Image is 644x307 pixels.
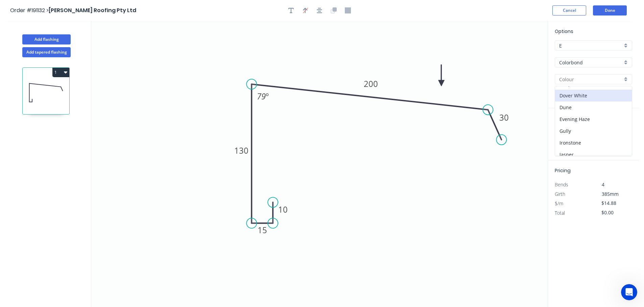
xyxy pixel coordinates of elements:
span: Bends [555,181,568,188]
tspan: 130 [234,145,248,156]
button: Done [593,5,627,16]
input: Material [559,59,622,66]
iframe: Intercom live chat [621,284,637,300]
div: Dover White [555,90,632,101]
tspan: 30 [499,112,509,123]
tspan: º [266,91,269,102]
span: 385mm [602,191,619,197]
tspan: 10 [278,204,288,215]
span: Total [555,210,565,216]
div: Evening Haze [555,113,632,125]
tspan: 79 [257,91,266,102]
svg: 0 [91,21,548,307]
input: Colour [559,76,622,83]
span: Girth [555,191,565,197]
span: Pricing [555,167,571,174]
span: Options [555,28,573,35]
div: Ironstone [555,137,632,149]
button: 1 [52,68,69,77]
div: Jasper [555,149,632,160]
div: Dune [555,101,632,113]
button: Add tapered flashing [22,47,71,57]
tspan: 15 [258,224,267,236]
span: [PERSON_NAME] Roofing Pty Ltd [49,6,136,14]
tspan: 200 [364,78,378,89]
button: Cancel [552,5,586,16]
span: Order #191132 > [10,6,49,14]
span: 4 [602,181,604,188]
span: $/m [555,200,563,207]
div: Gully [555,125,632,137]
input: Price level [559,42,622,49]
button: Add flashing [22,34,71,44]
